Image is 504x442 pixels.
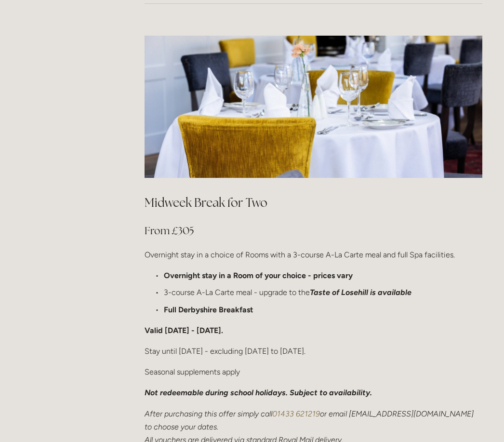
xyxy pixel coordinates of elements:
h2: Midweek Break for Two [145,194,482,211]
em: Not redeemable during school holidays. Subject to availability. [145,388,372,397]
strong: Overnight stay in a Room of your choice - prices vary [164,271,353,280]
p: Overnight stay in a choice of Rooms with a 3-course A-La Carte meal and full Spa facilities. [145,248,482,261]
p: Stay until [DATE] - excluding [DATE] to [DATE]. [145,345,482,358]
img: 190325_losehillhousehotel_015.jpg [145,36,482,178]
em: Taste of Losehill is available [310,288,411,297]
p: Seasonal supplements apply [145,365,482,378]
p: 3-course A-La Carte meal - upgrade to the [164,286,482,299]
strong: Valid [DATE] - [DATE]. [145,326,223,335]
strong: Full Derbyshire Breakfast [164,305,253,314]
a: 01433 621219 [272,409,320,418]
h3: From £305 [145,221,482,241]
